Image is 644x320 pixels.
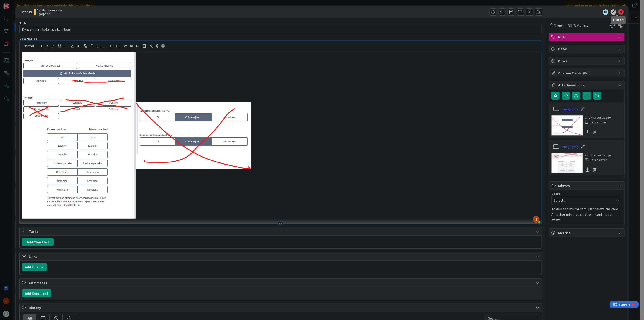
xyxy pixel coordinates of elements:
span: Support [10,1,21,6]
button: Add Link [22,263,47,271]
span: Board [551,192,561,195]
span: History [29,305,533,310]
label: Title [19,21,27,25]
div: Set as cover [585,158,607,162]
img: AAcHTtdL3wtcyn1eGseKwND0X38ITvXuPg5_7r7WNcK5=s96-c [533,216,539,223]
div: Set as cover [585,120,607,125]
span: ID [19,9,32,15]
div: Download [585,167,590,173]
h5: Close [613,18,624,22]
span: ( 0/0 ) [583,71,591,75]
span: Owner [554,22,564,28]
b: 23545 [23,10,32,14]
button: Add Checklist [22,238,54,246]
span: Custom Fields [558,70,616,76]
div: Download [585,129,590,135]
span: ( 2 ) [581,83,586,87]
img: image.png [136,102,251,169]
span: Tasks [29,229,533,234]
button: Add Comment [22,289,51,297]
span: Block [558,58,616,64]
span: Links [29,254,533,259]
a: image.png [562,106,578,112]
span: Description [19,37,37,41]
span: Attachments [558,82,616,88]
span: Mirrors [558,183,616,188]
span: Dates [558,46,616,52]
div: 2 [24,2,25,5]
input: type card name here... [19,25,542,33]
div: a few seconds ago [585,153,611,158]
span: Watchers [574,22,588,28]
img: image.png [22,52,136,219]
span: Comments [29,280,533,285]
span: Metrics [558,230,616,235]
span: Select... [554,197,612,204]
div: a few seconds ago [585,115,611,120]
p: To delete a mirror card, just delete the card. All other mirrored cards will continue to exists. [551,206,622,223]
b: Työjono [37,12,62,16]
span: Datatyön seuranta [37,8,62,12]
a: image.png [562,144,578,149]
span: RSA [558,34,616,40]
